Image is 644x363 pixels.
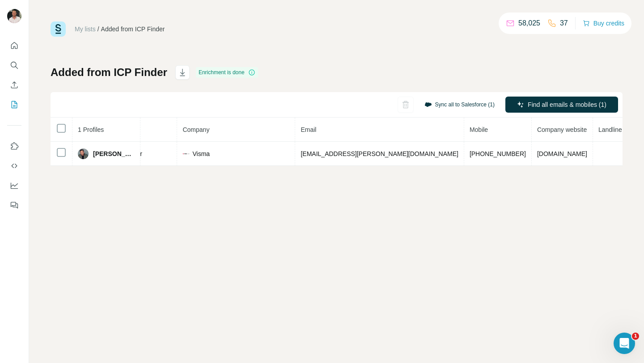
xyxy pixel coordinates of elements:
img: Surfe Logo [51,21,66,37]
button: My lists [7,97,21,113]
button: Use Surfe API [7,158,21,174]
img: Avatar [78,148,89,159]
button: Dashboard [7,177,21,194]
span: Company [182,126,209,133]
button: Find all emails & mobiles (1) [505,97,618,113]
span: Mobile [470,126,488,133]
span: [PERSON_NAME] [93,149,135,158]
img: company-logo [182,150,190,157]
button: Search [7,57,21,73]
button: Enrich CSV [7,77,21,93]
span: 1 [632,333,639,340]
img: Avatar [7,9,21,23]
button: Use Surfe on LinkedIn [7,138,21,154]
h1: Added from ICP Finder [51,65,167,80]
p: 37 [560,18,568,29]
span: Email [301,126,316,133]
button: Feedback [7,197,21,213]
iframe: Intercom live chat [614,333,635,354]
span: Visma [192,149,210,158]
span: [DOMAIN_NAME] [537,150,587,157]
span: 1 Profiles [78,126,104,133]
button: Buy credits [583,17,624,30]
button: Sync all to Salesforce (1) [418,98,501,111]
span: [EMAIL_ADDRESS][PERSON_NAME][DOMAIN_NAME] [301,150,458,157]
div: Added from ICP Finder [101,25,165,34]
li: / [97,25,99,34]
span: [PHONE_NUMBER] [470,150,526,157]
span: Company website [537,126,587,133]
button: Quick start [7,38,21,54]
a: My lists [75,25,96,33]
span: Landline [598,126,622,133]
div: Enrichment is done [196,67,258,78]
p: 58,025 [518,18,540,29]
span: Find all emails & mobiles (1) [528,100,606,109]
